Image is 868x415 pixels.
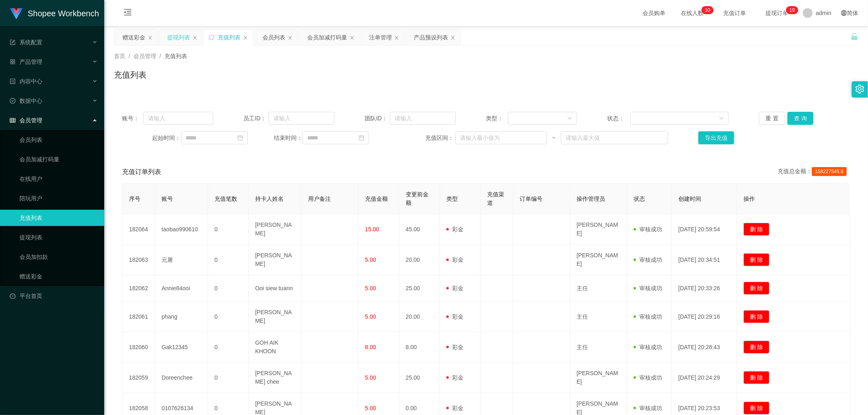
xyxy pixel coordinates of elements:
[634,226,662,232] span: 审核成功
[399,245,440,275] td: 20.00
[20,210,98,226] a: 充值列表
[399,302,440,332] td: 20.00
[570,245,627,275] td: [PERSON_NAME]
[155,363,208,393] td: Doreenchee
[678,196,701,202] span: 创建时间
[570,302,627,332] td: 主任
[608,114,631,123] span: 状态：
[122,114,143,123] span: 账号：
[28,0,99,26] h1: Shopee Workbench
[743,402,770,415] button: 删 除
[192,35,197,40] i: 图标: close
[10,98,42,104] span: 数据中心
[162,196,173,202] span: 账号
[10,59,15,65] i: 图标: appstore-o
[208,302,249,332] td: 0
[20,249,98,265] a: 会员加扣款
[249,302,302,332] td: [PERSON_NAME]
[487,191,504,206] span: 充值渠道
[634,374,662,381] span: 审核成功
[249,363,302,393] td: [PERSON_NAME] chee
[855,85,864,93] i: 图标: setting
[155,332,208,363] td: Gak12345
[133,53,156,59] span: 会员管理
[208,214,249,245] td: 0
[10,8,23,20] img: logo.9652507e.png
[446,226,464,232] span: 彩金
[786,6,798,14] sup: 19
[167,30,190,45] div: 提现列表
[672,275,737,302] td: [DATE] 20:33:26
[365,196,388,202] span: 充值金额
[155,302,208,332] td: phang
[122,363,155,393] td: 182059
[702,6,713,14] sup: 10
[634,405,662,411] span: 审核成功
[743,253,770,266] button: 删 除
[237,135,243,141] i: 图标: calendar
[208,275,249,302] td: 0
[122,214,155,245] td: 182064
[455,131,547,144] input: 请输入最小值为
[812,167,847,176] span: 158227545.8
[20,171,98,187] a: 在线用户
[708,6,711,14] p: 0
[365,313,376,320] span: 5.00
[114,69,146,81] h1: 充值列表
[10,288,98,304] a: 图标: dashboard平台首页
[390,112,456,125] input: 请输入
[759,112,785,125] button: 重 置
[20,268,98,285] a: 赠送彩金
[114,0,142,26] i: 图标: menu-fold
[129,196,140,202] span: 序号
[567,116,572,122] i: 图标: down
[249,275,302,302] td: Ooi siew tuann
[394,35,399,40] i: 图标: close
[350,35,354,40] i: 图标: close
[122,30,145,45] div: 赠送彩金
[446,285,464,291] span: 彩金
[570,363,627,393] td: [PERSON_NAME]
[672,214,737,245] td: [DATE] 20:59:54
[155,245,208,275] td: 元屠
[570,275,627,302] td: 主任
[208,332,249,363] td: 0
[743,223,770,236] button: 删 除
[208,363,249,393] td: 0
[705,6,708,14] p: 1
[209,35,214,40] i: 图标: sync
[577,196,605,202] span: 操作管理员
[743,341,770,354] button: 删 除
[20,151,98,167] a: 会员加减打码量
[307,30,347,45] div: 会员加减打码量
[274,134,302,142] span: 结束时间：
[365,256,376,263] span: 5.00
[743,310,770,323] button: 删 除
[761,10,792,16] span: 提现订单
[406,191,429,206] span: 变更前金额
[243,114,269,123] span: 员工ID：
[214,196,237,202] span: 充值笔数
[634,344,662,350] span: 审核成功
[399,332,440,363] td: 8.00
[10,117,15,123] i: 图标: table
[308,196,331,202] span: 用户备注
[778,167,850,177] div: 充值总金额：
[399,363,440,393] td: 25.00
[155,275,208,302] td: Annie84ooi
[399,214,440,245] td: 45.00
[20,132,98,148] a: 会员列表
[122,302,155,332] td: 182061
[10,78,15,84] i: 图标: profile
[446,374,464,381] span: 彩金
[365,285,376,291] span: 5.00
[369,30,392,45] div: 注单管理
[792,6,795,14] p: 9
[570,214,627,245] td: [PERSON_NAME]
[164,53,187,59] span: 充值列表
[672,302,737,332] td: [DATE] 20:29:16
[249,214,302,245] td: [PERSON_NAME]
[114,53,125,59] span: 首页
[122,275,155,302] td: 182062
[446,256,464,263] span: 彩金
